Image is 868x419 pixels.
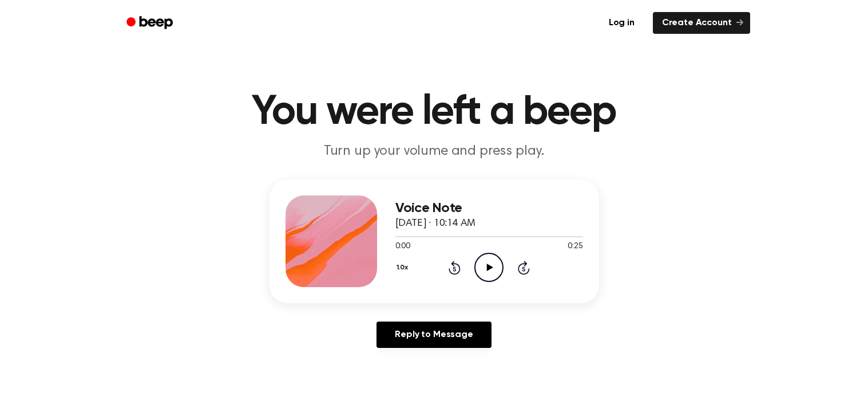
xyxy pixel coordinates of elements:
span: [DATE] · 10:14 AM [395,218,475,229]
span: 0:00 [395,241,410,253]
a: Beep [118,12,183,34]
p: Turn up your volume and press play. [215,142,654,161]
h1: You were left a beep [141,92,727,133]
h3: Voice Note [395,201,583,216]
a: Create Account [653,12,750,34]
span: 0:25 [568,241,582,253]
a: Log in [597,10,646,36]
a: Reply to Message [376,322,491,348]
button: 1.0x [395,258,413,277]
